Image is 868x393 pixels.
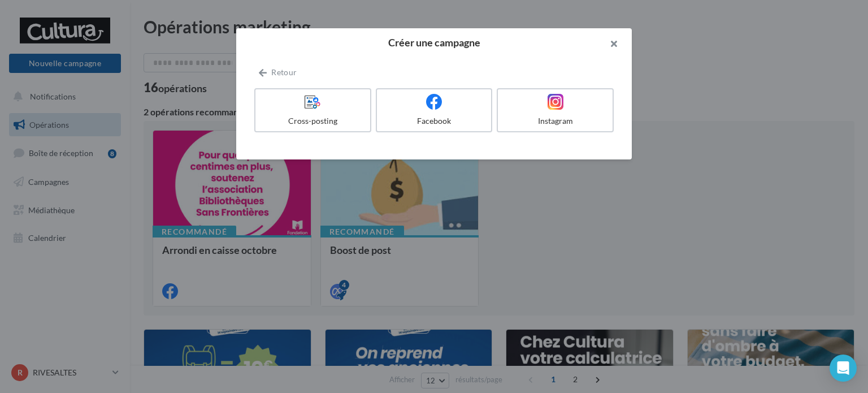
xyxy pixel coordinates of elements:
h2: Créer une campagne [254,37,614,47]
button: Retour [254,66,301,79]
div: Facebook [381,115,487,127]
div: Instagram [502,115,608,127]
div: Cross-posting [260,115,366,127]
div: Open Intercom Messenger [830,355,857,382]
